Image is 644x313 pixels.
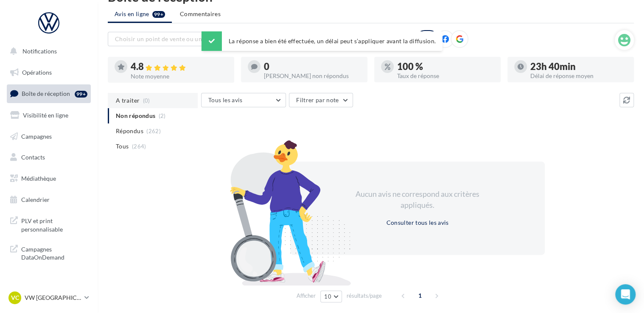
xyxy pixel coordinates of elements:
a: Visibilité en ligne [5,106,92,124]
span: VC [11,293,19,302]
button: Notifications [5,42,89,60]
span: (264) [132,143,146,150]
p: VW [GEOGRAPHIC_DATA] [25,293,81,302]
a: VC VW [GEOGRAPHIC_DATA] [7,290,91,306]
span: Calendrier [21,196,50,203]
span: Tous les avis [208,96,243,103]
a: Boîte de réception99+ [5,84,92,103]
button: 10 [320,291,342,302]
span: Contacts [21,154,45,161]
div: [PERSON_NAME] non répondus [264,73,361,79]
span: 1 [413,289,427,302]
span: Choisir un point de vente ou un code magasin [115,35,241,42]
span: résultats/page [347,292,382,300]
button: Tous les avis [201,93,286,107]
div: 100 % [397,62,494,71]
span: (262) [146,128,161,134]
div: Note moyenne [131,73,227,79]
a: Calendrier [5,191,92,209]
span: Tous [116,142,129,151]
button: Filtrer par note [289,93,353,107]
button: Choisir un point de vente ou un code magasin [108,32,256,46]
div: Open Intercom Messenger [615,284,636,305]
a: Campagnes [5,128,92,145]
div: 4.8 [131,62,227,72]
span: A traiter [116,96,140,105]
div: Taux de réponse [397,73,494,79]
span: 10 [324,293,331,300]
span: (0) [143,97,150,104]
a: PLV et print personnalisable [5,212,92,237]
a: Médiathèque [5,170,92,187]
a: Opérations [5,64,92,81]
div: Tous [416,30,438,48]
span: Répondus [116,127,143,135]
div: 23h 40min [530,62,627,71]
div: 99+ [75,91,87,98]
button: Consulter tous les avis [383,218,452,228]
span: Visibilité en ligne [23,112,68,119]
a: Campagnes DataOnDemand [5,240,92,265]
div: Délai de réponse moyen [530,73,627,79]
span: Afficher [297,292,316,300]
div: 0 [264,62,361,71]
span: Opérations [22,69,52,76]
span: PLV et print personnalisable [21,215,87,233]
div: Aucun avis ne correspond aux critères appliqués. [344,189,490,210]
span: Médiathèque [21,175,56,182]
span: Campagnes [21,132,52,140]
span: Boîte de réception [22,90,70,97]
span: Commentaires [180,10,221,18]
a: Contacts [5,148,92,166]
span: Campagnes DataOnDemand [21,243,87,262]
span: Notifications [22,48,57,55]
div: La réponse a bien été effectuée, un délai peut s’appliquer avant la diffusion. [202,31,442,51]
